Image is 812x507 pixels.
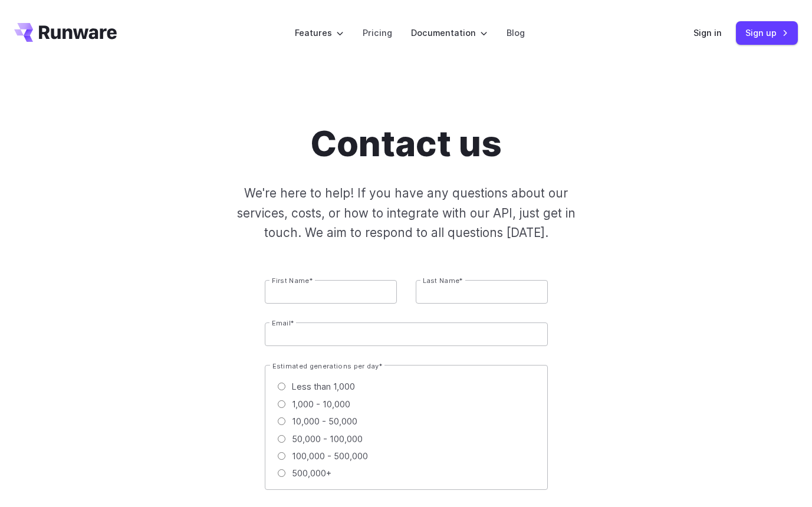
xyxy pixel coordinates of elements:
span: 500,000+ [292,466,331,480]
span: 1,000 - 10,000 [292,397,350,411]
p: We're here to help! If you have any questions about our services, costs, or how to integrate with... [218,183,595,242]
label: Documentation [411,26,488,39]
input: 100,000 - 500,000 [278,452,285,460]
span: 100,000 - 500,000 [292,449,368,463]
a: Blog [507,26,525,39]
input: 1,000 - 10,000 [278,400,285,408]
a: Sign up [736,21,798,44]
label: Features [295,26,344,39]
a: Go to / [14,23,117,42]
a: Sign in [693,26,722,39]
span: Last Name [423,276,460,285]
span: Email [272,319,291,327]
span: First Name [272,276,310,285]
h1: Contact us [310,123,502,164]
span: 10,000 - 50,000 [292,414,357,428]
span: 50,000 - 100,000 [292,432,363,446]
input: 50,000 - 100,000 [278,435,285,443]
a: Pricing [363,26,392,39]
input: 10,000 - 50,000 [278,417,285,425]
input: Less than 1,000 [278,383,285,390]
input: 500,000+ [278,469,285,477]
span: Less than 1,000 [292,380,355,393]
span: Estimated generations per day [272,362,379,370]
